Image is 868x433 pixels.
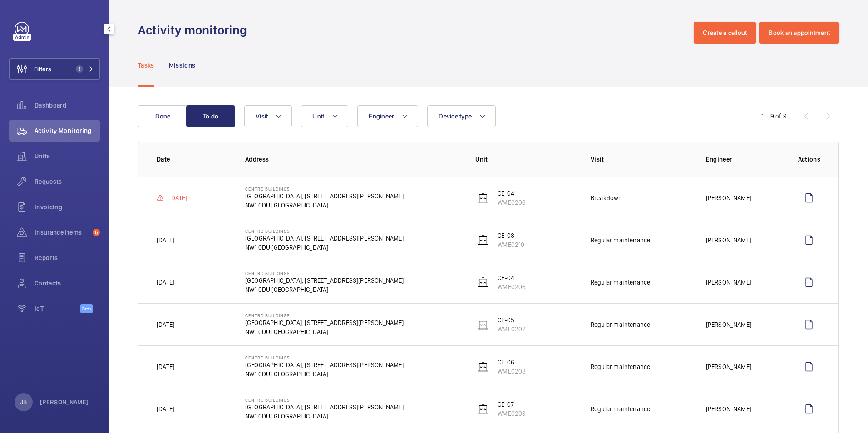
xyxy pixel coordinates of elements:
[245,318,404,327] p: [GEOGRAPHIC_DATA], [STREET_ADDRESS][PERSON_NAME]
[759,22,839,44] button: Book an appointment
[186,105,235,127] button: To do
[245,228,404,234] p: Centro Buildings
[35,304,80,313] span: IoT
[761,112,787,121] div: 1 – 9 of 9
[245,369,404,379] p: NW1 0DU [GEOGRAPHIC_DATA]
[93,229,100,236] span: 5
[245,355,404,360] p: Centro Buildings
[591,320,650,329] p: Regular maintenance
[498,315,525,325] p: CE-05
[498,325,525,334] p: WME0207
[706,278,751,287] p: [PERSON_NAME]
[706,320,751,329] p: [PERSON_NAME]
[157,155,231,164] p: Date
[35,177,100,186] span: Requests
[40,398,89,407] p: [PERSON_NAME]
[245,397,404,403] p: Centro Buildings
[35,279,100,288] span: Contacts
[478,235,488,246] img: elevator.svg
[256,113,268,120] span: Visit
[245,313,404,318] p: Centro Buildings
[427,105,496,127] button: Device type
[157,404,174,413] p: [DATE]
[245,155,461,164] p: Address
[591,236,650,245] p: Regular maintenance
[245,192,404,201] p: [GEOGRAPHIC_DATA], [STREET_ADDRESS][PERSON_NAME]
[478,277,488,288] img: elevator.svg
[244,105,292,127] button: Visit
[245,403,404,412] p: [GEOGRAPHIC_DATA], [STREET_ADDRESS][PERSON_NAME]
[694,22,756,44] button: Create a callout
[35,152,100,161] span: Units
[357,105,418,127] button: Engineer
[35,253,100,262] span: Reports
[245,201,404,210] p: NW1 0DU [GEOGRAPHIC_DATA]
[157,362,174,371] p: [DATE]
[498,198,526,207] p: WME0206
[138,22,252,39] h1: Activity monitoring
[498,367,526,376] p: WME0208
[301,105,348,127] button: Unit
[706,236,751,245] p: [PERSON_NAME]
[157,320,174,329] p: [DATE]
[35,126,100,135] span: Activity Monitoring
[138,61,154,70] p: Tasks
[76,65,83,73] span: 1
[478,192,488,203] img: elevator.svg
[245,186,404,192] p: Centro Buildings
[157,278,174,287] p: [DATE]
[138,105,187,127] button: Done
[498,273,526,282] p: CE-04
[498,189,526,198] p: CE-04
[169,193,187,202] p: [DATE]
[245,276,404,285] p: [GEOGRAPHIC_DATA], [STREET_ADDRESS][PERSON_NAME]
[9,58,100,80] button: Filters1
[498,358,526,367] p: CE-06
[478,319,488,330] img: elevator.svg
[498,409,526,418] p: WME0209
[478,403,488,414] img: elevator.svg
[706,155,784,164] p: Engineer
[80,304,93,313] span: Beta
[591,404,650,413] p: Regular maintenance
[591,155,691,164] p: Visit
[312,113,324,120] span: Unit
[706,193,751,202] p: [PERSON_NAME]
[20,398,27,407] p: JB
[245,285,404,294] p: NW1 0DU [GEOGRAPHIC_DATA]
[591,278,650,287] p: Regular maintenance
[35,101,100,110] span: Dashboard
[498,240,524,249] p: WME0210
[706,404,751,413] p: [PERSON_NAME]
[245,243,404,252] p: NW1 0DU [GEOGRAPHIC_DATA]
[439,113,472,120] span: Device type
[498,231,524,240] p: CE-08
[35,202,100,212] span: Invoicing
[475,155,576,164] p: Unit
[35,228,89,237] span: Insurance items
[245,360,404,369] p: [GEOGRAPHIC_DATA], [STREET_ADDRESS][PERSON_NAME]
[591,193,622,202] p: Breakdown
[498,282,526,291] p: WME0206
[245,327,404,336] p: NW1 0DU [GEOGRAPHIC_DATA]
[478,361,488,372] img: elevator.svg
[245,412,404,421] p: NW1 0DU [GEOGRAPHIC_DATA]
[34,64,51,74] span: Filters
[245,234,404,243] p: [GEOGRAPHIC_DATA], [STREET_ADDRESS][PERSON_NAME]
[169,61,196,70] p: Missions
[706,362,751,371] p: [PERSON_NAME]
[798,155,820,164] p: Actions
[157,236,174,245] p: [DATE]
[369,113,394,120] span: Engineer
[591,362,650,371] p: Regular maintenance
[498,400,526,409] p: CE-07
[245,271,404,276] p: Centro Buildings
